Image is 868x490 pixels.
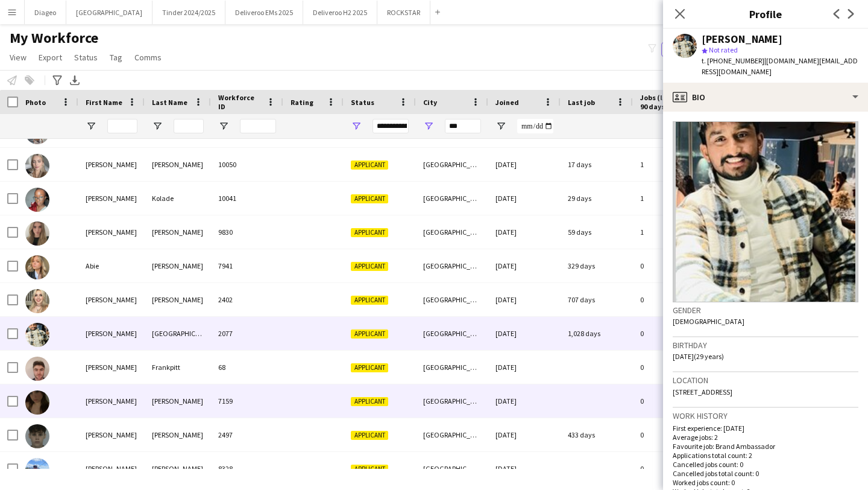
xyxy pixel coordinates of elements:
[351,98,374,107] span: Status
[673,424,858,433] p: First experience: [DATE]
[110,52,122,63] span: Tag
[488,418,561,451] div: [DATE]
[10,52,27,63] span: View
[211,384,283,418] div: 7159
[25,424,49,448] img: Alexander Garrity
[78,182,145,215] div: [PERSON_NAME]
[145,182,211,215] div: Kolade
[673,305,858,316] h3: Gender
[416,452,488,485] div: [GEOGRAPHIC_DATA]
[107,119,137,133] input: First Name Filter Input
[633,182,711,215] div: 1
[25,323,49,347] img: Akhil Rajapuram
[702,34,782,45] div: [PERSON_NAME]
[673,352,724,361] span: [DATE] (29 years)
[661,42,722,57] button: Everyone9,798
[351,431,388,440] span: Applicant
[673,121,858,302] img: Crew avatar or photo
[416,182,488,215] div: [GEOGRAPHIC_DATA]
[633,317,711,350] div: 0
[561,249,633,282] div: 329 days
[152,98,187,107] span: Last Name
[78,384,145,418] div: [PERSON_NAME]
[633,384,711,418] div: 0
[25,1,66,24] button: Diageo
[25,98,46,107] span: Photo
[488,215,561,249] div: [DATE]
[25,390,49,415] img: Alex McNaughton
[78,148,145,181] div: [PERSON_NAME]
[633,351,711,384] div: 0
[702,56,764,65] span: t. [PHONE_NUMBER]
[25,221,49,246] img: Jessica Grier
[25,188,49,212] img: Emmanuella Kolade
[225,1,303,24] button: Deliveroo EMs 2025
[673,340,858,351] h3: Birthday
[416,317,488,350] div: [GEOGRAPHIC_DATA]
[423,121,434,132] button: Open Filter Menu
[69,49,102,65] a: Status
[445,119,481,133] input: City Filter Input
[78,283,145,316] div: [PERSON_NAME]
[50,73,64,87] app-action-btn: Advanced filters
[211,351,283,384] div: 68
[39,52,62,63] span: Export
[78,215,145,249] div: [PERSON_NAME]
[488,452,561,485] div: [DATE]
[211,418,283,451] div: 2497
[78,452,145,485] div: [PERSON_NAME]
[377,1,430,24] button: ROCKSTAR
[351,161,388,170] span: Applicant
[25,357,49,381] img: Albert Frankpitt
[568,98,595,107] span: Last job
[145,215,211,249] div: [PERSON_NAME]
[145,351,211,384] div: Frankpitt
[673,410,858,421] h3: Work history
[416,215,488,249] div: [GEOGRAPHIC_DATA]
[495,98,519,107] span: Joined
[86,121,96,132] button: Open Filter Menu
[633,215,711,249] div: 1
[633,283,711,316] div: 0
[640,93,675,111] span: Jobs (last 90 days)
[351,296,388,305] span: Applicant
[673,469,858,478] p: Cancelled jobs total count: 0
[152,121,163,132] button: Open Filter Menu
[145,452,211,485] div: [PERSON_NAME]
[561,317,633,350] div: 1,028 days
[218,121,229,132] button: Open Filter Menu
[291,98,313,107] span: Rating
[673,433,858,442] p: Average jobs: 2
[145,283,211,316] div: [PERSON_NAME]
[416,418,488,451] div: [GEOGRAPHIC_DATA]
[86,98,122,107] span: First Name
[211,215,283,249] div: 9830
[145,249,211,282] div: [PERSON_NAME]
[351,194,388,203] span: Applicant
[673,478,858,487] p: Worked jobs count: 0
[211,182,283,215] div: 10041
[105,49,127,65] a: Tag
[673,387,732,396] span: [STREET_ADDRESS]
[240,119,276,133] input: Workforce ID Filter Input
[145,418,211,451] div: [PERSON_NAME]
[351,329,388,339] span: Applicant
[561,182,633,215] div: 29 days
[351,228,388,237] span: Applicant
[351,397,388,406] span: Applicant
[66,1,153,24] button: [GEOGRAPHIC_DATA]
[78,351,145,384] div: [PERSON_NAME]
[633,249,711,282] div: 0
[416,249,488,282] div: [GEOGRAPHIC_DATA]
[174,119,204,133] input: Last Name Filter Input
[488,148,561,181] div: [DATE]
[134,52,162,63] span: Comms
[488,283,561,316] div: [DATE]
[5,49,31,65] a: View
[34,49,67,65] a: Export
[145,317,211,350] div: [GEOGRAPHIC_DATA]
[673,317,744,326] span: [DEMOGRAPHIC_DATA]
[673,375,858,386] h3: Location
[561,283,633,316] div: 707 days
[495,121,506,132] button: Open Filter Menu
